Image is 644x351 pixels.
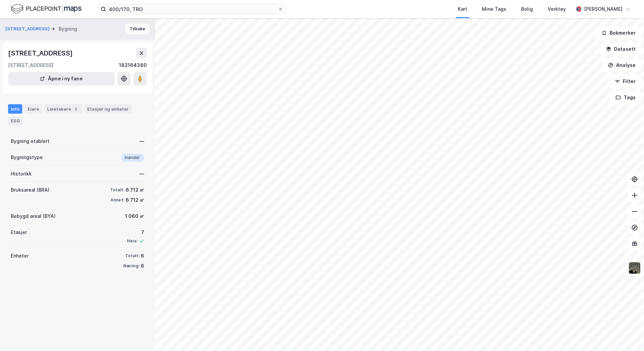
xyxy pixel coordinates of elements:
div: Verktøy [548,5,566,13]
div: Historikk [11,170,32,178]
div: 2 [72,106,79,112]
div: [STREET_ADDRESS] [8,48,74,58]
iframe: Chat Widget [610,319,644,351]
button: Tags [610,91,641,104]
div: Bolig [521,5,533,13]
div: ESG [8,116,23,125]
div: Etasjer [11,228,27,236]
button: Datasett [600,42,641,56]
div: Info [8,104,22,114]
div: Bygning etablert [11,137,50,145]
button: [STREET_ADDRESS] [5,26,51,32]
div: 6 [141,252,144,260]
div: Eiere [25,104,42,114]
button: Åpne i ny fane [8,72,115,85]
div: 182164380 [119,61,147,69]
div: 6 712 ㎡ [126,196,144,204]
div: 6 [141,262,144,270]
input: Søk på adresse, matrikkel, gårdeiere, leietakere eller personer [106,4,278,14]
div: Bygningstype [11,153,43,161]
div: Kart [458,5,467,13]
div: Enheter [11,252,29,260]
div: Totalt: [110,187,124,193]
div: [PERSON_NAME] [584,5,622,13]
div: Næring: [123,263,139,269]
div: — [139,137,144,145]
div: Kontrollprogram for chat [610,319,644,351]
img: logo.f888ab2527a4732fd821a326f86c7f29.svg [11,3,82,15]
img: 9k= [628,262,641,274]
div: Leietakere [44,104,82,114]
div: Heis: [127,238,137,244]
div: Bebygd areal (BYA) [11,212,56,220]
div: Mine Tags [482,5,506,13]
div: Annet: [110,197,124,203]
div: — [139,170,144,178]
button: Tilbake [125,24,150,34]
div: 1 060 ㎡ [125,212,144,220]
button: Bokmerker [596,26,641,40]
div: [STREET_ADDRESS] [8,61,54,69]
div: 7 [127,228,144,236]
div: Bruksareal (BRA) [11,186,50,194]
div: 6 712 ㎡ [126,186,144,194]
div: Etasjer og enheter [87,106,129,112]
button: Analyse [602,58,641,72]
button: Filter [609,75,641,88]
div: Bygning [59,25,77,33]
div: Totalt: [125,253,139,259]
